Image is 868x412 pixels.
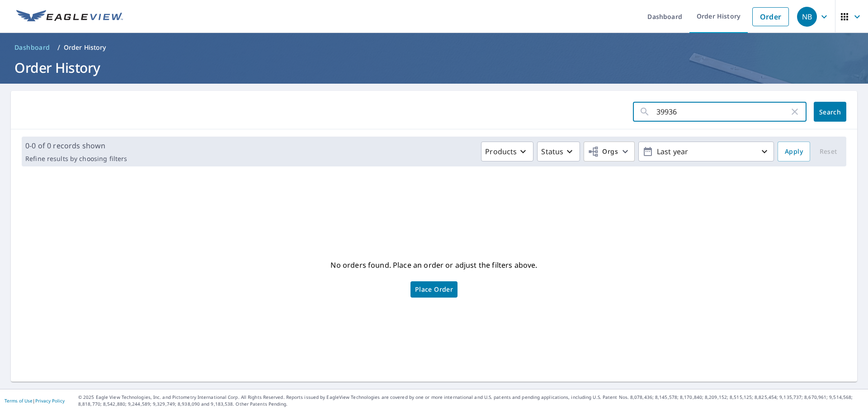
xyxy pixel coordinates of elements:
[11,40,857,55] nav: breadcrumb
[752,7,789,26] a: Order
[588,146,618,157] span: Orgs
[5,398,33,404] a: Terms of Use
[64,43,106,52] p: Order History
[541,146,563,157] p: Status
[11,58,857,77] h1: Order History
[821,108,839,116] span: Search
[656,99,789,124] input: Address, Report #, Claim ID, etc.
[415,287,453,292] span: Place Order
[16,10,123,24] img: EV Logo
[25,155,127,163] p: Refine results by choosing filters
[25,140,127,151] p: 0-0 of 0 records shown
[57,42,60,53] li: /
[11,40,54,55] a: Dashboard
[584,142,635,161] button: Orgs
[14,43,50,52] span: Dashboard
[78,394,863,407] p: © 2025 Eagle View Technologies, Inc. and Pictometry International Corp. All Rights Reserved. Repo...
[537,142,580,161] button: Status
[797,7,817,27] div: NB
[5,398,65,403] p: |
[35,398,65,404] a: Privacy Policy
[785,146,803,157] span: Apply
[330,258,537,272] p: No orders found. Place an order or adjust the filters above.
[410,281,458,298] a: Place Order
[814,102,846,122] button: Search
[481,142,533,161] button: Products
[653,144,759,160] p: Last year
[638,142,774,161] button: Last year
[485,146,517,157] p: Products
[778,142,810,161] button: Apply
